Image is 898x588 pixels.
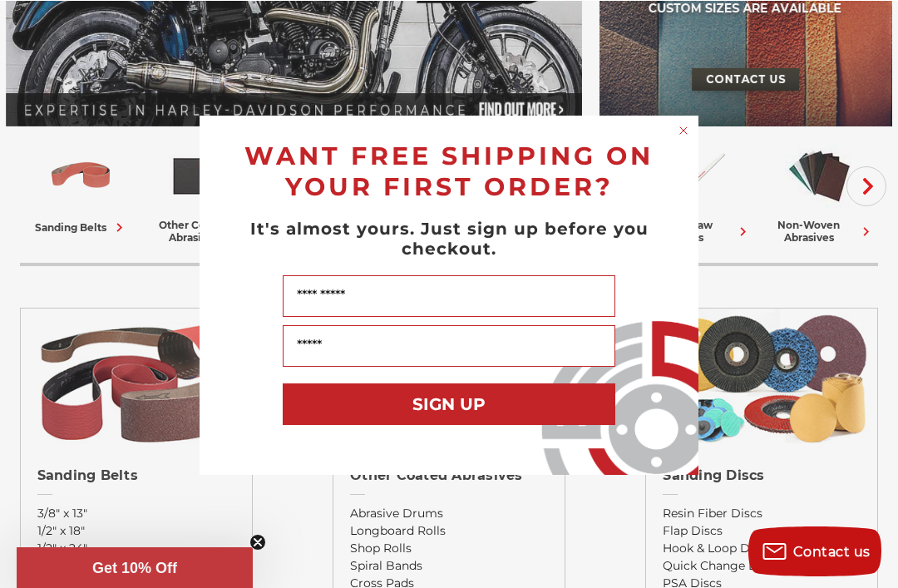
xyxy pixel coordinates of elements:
[283,383,615,424] button: SIGN UP
[793,543,871,559] span: Contact us
[250,218,649,258] span: It's almost yours. Just sign up before you checkout.
[748,526,881,576] button: Contact us
[675,121,692,138] button: Close dialog
[244,140,654,201] span: WANT FREE SHIPPING ON YOUR FIRST ORDER?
